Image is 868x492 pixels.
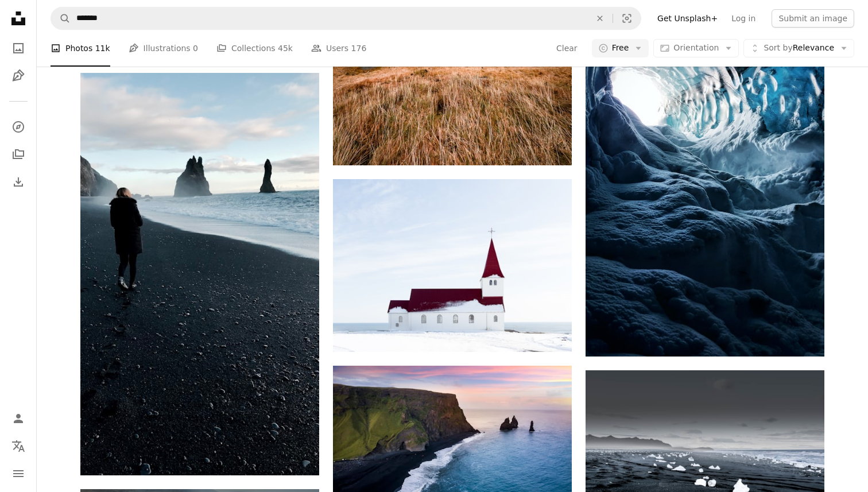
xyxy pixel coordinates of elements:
[586,139,824,149] a: icy cave
[333,427,572,437] a: mountain cliff during daytime
[7,7,30,32] a: Home — Unsplash
[612,42,629,54] span: Free
[592,39,649,57] button: Free
[743,39,854,57] button: Sort byRelevance
[7,64,30,87] a: Illustrations
[80,73,319,475] img: person walking near body of water
[216,30,293,67] a: Collections 45k
[724,9,762,28] a: Log in
[764,42,834,54] span: Relevance
[80,269,319,279] a: person walking near body of water
[51,7,641,30] form: Find visuals sitewide
[51,7,71,29] button: Search Unsplash
[193,42,198,55] span: 0
[311,30,366,67] a: Users 176
[764,43,792,52] span: Sort by
[650,9,724,28] a: Get Unsplash+
[7,407,30,430] a: Log in / Sign up
[7,462,30,485] button: Menu
[653,39,739,57] button: Orientation
[613,7,641,29] button: Visual search
[772,9,854,28] button: Submit an image
[556,39,578,57] button: Clear
[7,115,30,138] a: Explore
[7,37,30,60] a: Photos
[586,444,824,455] a: landscape photography of icebergs
[333,260,572,270] a: white and red concrete cathedral
[129,30,198,67] a: Illustrations 0
[333,179,572,352] img: white and red concrete cathedral
[7,171,30,193] a: Download History
[351,42,367,55] span: 176
[587,7,613,29] button: Clear
[278,42,293,55] span: 45k
[7,435,30,458] button: Language
[673,43,719,52] span: Orientation
[7,143,30,166] a: Collections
